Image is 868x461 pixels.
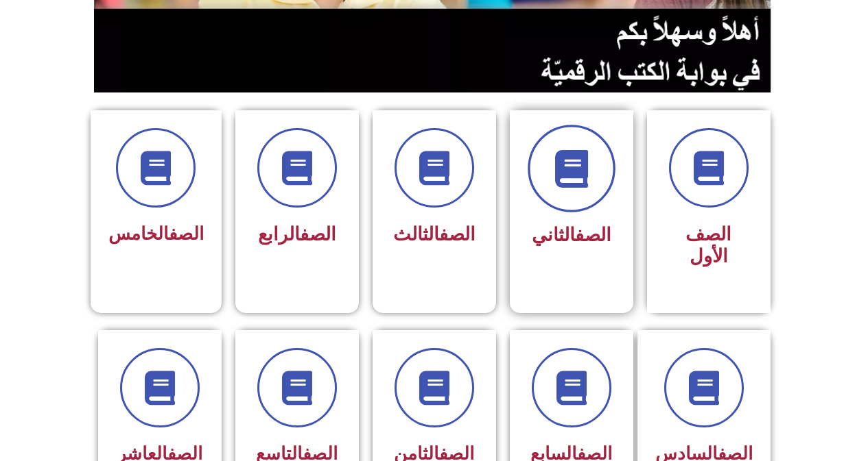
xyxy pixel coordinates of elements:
a: الصف [575,224,611,246]
span: الثاني [532,224,611,246]
span: الثالث [393,223,476,245]
a: الصف [300,223,336,245]
span: الخامس [108,223,204,244]
span: الصف الأول [685,223,731,267]
a: الصف [439,223,476,245]
span: الرابع [258,223,336,245]
a: الصف [169,223,204,244]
